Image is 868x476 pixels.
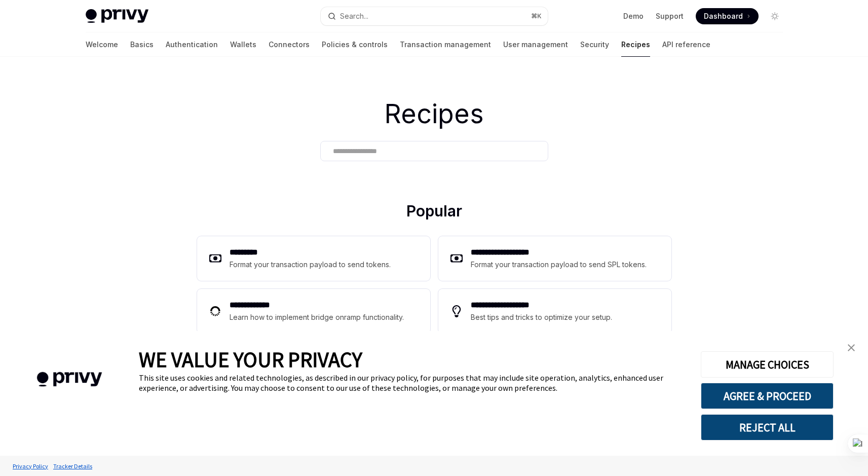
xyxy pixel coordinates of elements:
a: Support [656,11,684,21]
button: REJECT ALL [701,414,834,441]
a: **** **** ***Learn how to implement bridge onramp functionality. [197,289,430,334]
a: Demo [623,11,644,21]
a: close banner [841,338,861,358]
img: light logo [86,9,148,23]
a: Wallets [230,32,256,57]
div: Best tips and tricks to optimize your setup. [471,311,612,323]
img: company logo [15,357,124,401]
div: Search... [340,10,368,22]
a: Policies & controls [322,32,388,57]
a: API reference [662,32,710,57]
a: Recipes [621,32,650,57]
button: MANAGE CHOICES [701,351,834,378]
span: Dashboard [704,11,743,21]
div: Format your transaction payload to send SPL tokens. [471,259,647,271]
a: Privacy Policy [10,457,51,475]
a: Dashboard [696,8,759,24]
button: Search...⌘K [321,7,548,25]
div: Learn how to implement bridge onramp functionality. [230,311,404,323]
img: close banner [848,344,855,351]
div: Format your transaction payload to send tokens. [230,259,391,271]
a: Transaction management [400,32,491,57]
span: WE VALUE YOUR PRIVACY [139,346,362,373]
span: ⌘ K [531,12,542,20]
a: Authentication [166,32,218,57]
h2: Popular [197,202,671,224]
a: **** ****Format your transaction payload to send tokens. [197,236,430,281]
a: Basics [130,32,154,57]
div: This site uses cookies and related technologies, as described in our privacy policy, for purposes... [139,373,686,393]
button: AGREE & PROCEED [701,383,834,409]
a: Connectors [269,32,310,57]
a: User management [503,32,568,57]
a: Welcome [86,32,118,57]
a: Tracker Details [51,457,95,475]
button: Toggle dark mode [767,8,783,24]
a: Security [580,32,609,57]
